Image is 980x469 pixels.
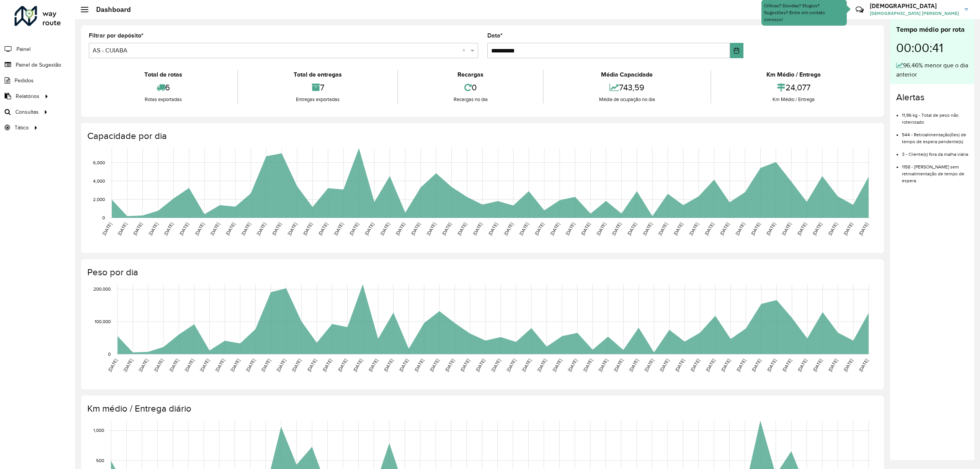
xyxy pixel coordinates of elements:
[15,108,39,116] span: Consultas
[240,96,395,103] div: Entregas exportadas
[429,358,440,373] text: [DATE]
[367,358,379,373] text: [DATE]
[719,222,730,236] text: [DATE]
[245,358,256,373] text: [DATE]
[459,358,470,373] text: [DATE]
[626,222,637,236] text: [DATE]
[456,222,467,236] text: [DATE]
[534,222,545,236] text: [DATE]
[462,46,469,55] span: Clear all
[96,458,104,463] text: 500
[348,222,359,236] text: [DATE]
[781,222,792,236] text: [DATE]
[713,96,874,103] div: Km Médio / Entrega
[582,358,593,373] text: [DATE]
[400,70,541,79] div: Recargas
[138,358,149,373] text: [DATE]
[659,358,670,373] text: [DATE]
[735,358,746,373] text: [DATE]
[398,358,409,373] text: [DATE]
[896,92,968,103] h4: Alertas
[163,222,174,236] text: [DATE]
[91,70,235,79] div: Total de rotas
[240,70,395,79] div: Total de entregas
[644,358,655,373] text: [DATE]
[132,222,143,236] text: [DATE]
[674,358,685,373] text: [DATE]
[598,358,609,373] text: [DATE]
[902,145,968,158] li: 3 - Cliente(s) fora da malha viária
[730,43,744,58] button: Choose Date
[87,403,876,414] h4: Km médio / Entrega diário
[240,79,395,96] div: 7
[843,222,854,236] text: [DATE]
[518,222,529,236] text: [DATE]
[91,79,235,96] div: 6
[596,222,607,236] text: [DATE]
[107,358,118,373] text: [DATE]
[93,287,111,292] text: 200,000
[688,222,699,236] text: [DATE]
[441,222,452,236] text: [DATE]
[178,222,189,236] text: [DATE]
[16,61,61,69] span: Painel de Sugestão
[735,222,746,236] text: [DATE]
[333,222,344,236] text: [DATE]
[487,31,503,40] label: Data
[549,222,560,236] text: [DATE]
[657,222,668,236] text: [DATE]
[896,25,968,35] div: Tempo médio por rota
[209,222,220,236] text: [DATE]
[93,197,105,202] text: 2,000
[444,358,455,373] text: [DATE]
[240,222,252,236] text: [DATE]
[91,96,235,103] div: Rotas exportadas
[704,222,715,236] text: [DATE]
[87,131,876,142] h4: Capacidade por dia
[567,358,578,373] text: [DATE]
[750,222,761,236] text: [DATE]
[291,358,302,373] text: [DATE]
[580,222,591,236] text: [DATE]
[383,358,394,373] text: [DATE]
[93,428,104,433] text: 1,000
[148,222,159,236] text: [DATE]
[611,222,622,236] text: [DATE]
[88,5,131,14] h2: Dashboard
[546,96,708,103] div: Média de ocupação no dia
[413,358,425,373] text: [DATE]
[796,222,807,236] text: [DATE]
[306,358,317,373] text: [DATE]
[870,10,959,17] span: [DEMOGRAPHIC_DATA] [PERSON_NAME]
[426,222,437,236] text: [DATE]
[87,267,876,278] h4: Peso por dia
[896,35,968,61] div: 00:00:41
[765,222,776,236] text: [DATE]
[395,222,406,236] text: [DATE]
[713,79,874,96] div: 24,077
[827,358,838,373] text: [DATE]
[487,222,498,236] text: [DATE]
[194,222,205,236] text: [DATE]
[812,358,823,373] text: [DATE]
[705,358,716,373] text: [DATE]
[93,160,105,165] text: 6,000
[896,61,968,79] div: 96,46% menor que o dia anterior
[552,358,563,373] text: [DATE]
[490,358,501,373] text: [DATE]
[628,358,639,373] text: [DATE]
[93,178,105,183] text: 4,000
[16,92,39,100] span: Relatórios
[379,222,390,236] text: [DATE]
[400,79,541,96] div: 0
[15,77,34,85] span: Pedidos
[858,358,869,373] text: [DATE]
[521,358,532,373] text: [DATE]
[184,358,195,373] text: [DATE]
[256,222,267,236] text: [DATE]
[546,70,708,79] div: Média Capacidade
[812,222,823,236] text: [DATE]
[199,358,210,373] text: [DATE]
[506,358,517,373] text: [DATE]
[851,2,868,18] a: Contato Rápido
